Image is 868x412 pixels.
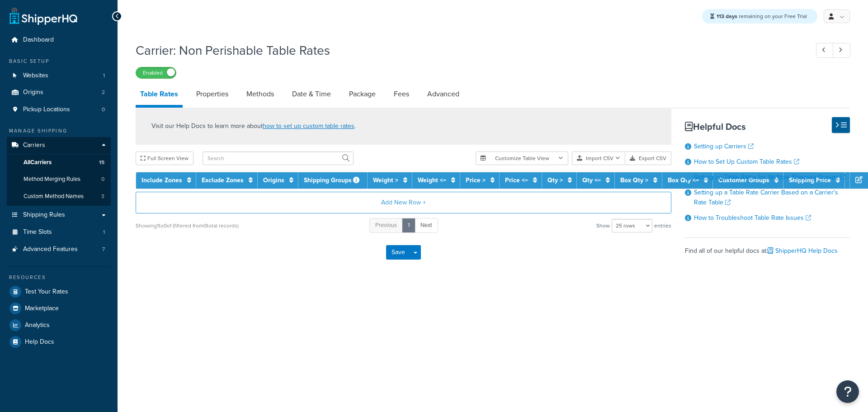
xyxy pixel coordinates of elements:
a: Websites1 [7,67,111,84]
a: Box Qty <= [668,175,699,185]
span: Marketplace [25,305,59,313]
span: Shipping Rules [23,211,65,219]
p: Visit our Help Docs to learn more about . [151,121,356,131]
span: Help Docs [25,338,54,346]
a: Next Record [833,43,850,58]
a: Origins [263,175,284,185]
a: Setting up Table Rates for Multiple Shipping Groups [694,172,846,182]
div: Basic Setup [7,57,111,65]
li: Websites [7,67,111,84]
strong: 113 days [717,12,737,20]
span: Origins [23,89,43,96]
div: Find all of our helpful docs at: [685,237,850,257]
a: Previous [369,218,403,233]
span: All Carriers [24,159,52,166]
a: Test Your Rates [7,284,111,300]
span: Test Your Rates [25,288,68,296]
button: Export CSV [625,152,671,165]
span: Show [596,219,610,232]
a: Pickup Locations0 [7,101,111,118]
span: Pickup Locations [23,106,70,114]
a: Method Merging Rules0 [7,171,111,188]
a: Shipping Rules [7,207,111,223]
a: Fees [389,83,414,105]
span: 7 [102,246,105,253]
a: how to set up custom table rates [263,121,354,131]
a: AllCarriers15 [7,154,111,171]
span: Carriers [23,142,45,149]
li: Time Slots [7,224,111,241]
a: Time Slots1 [7,224,111,241]
a: Weight > [373,175,398,185]
a: Advanced Features7 [7,241,111,258]
a: Table Rates [136,83,183,108]
button: Hide Help Docs [832,117,850,133]
button: Import CSV [572,152,625,165]
th: Shipping Groups [298,172,368,189]
a: ShipperHQ Help Docs [768,246,838,256]
a: Date & Time [288,83,335,105]
span: Analytics [25,322,50,329]
a: Carriers [7,137,111,154]
span: 15 [99,159,104,166]
button: Customize Table View [476,152,568,165]
a: Include Zones [142,175,182,185]
span: Previous [375,221,397,229]
span: Next [420,221,432,229]
span: Advanced Features [23,246,78,253]
span: Custom Method Names [24,193,84,200]
a: Price > [466,175,486,185]
span: Dashboard [23,36,54,44]
div: Resources [7,274,111,281]
button: Add New Row + [136,192,671,213]
a: Qty <= [582,175,601,185]
div: Showing 1 to 0 of (filtered from 0 total records) [136,219,239,232]
span: 3 [101,193,104,200]
a: Dashboard [7,32,111,48]
span: 0 [101,175,104,183]
a: Help Docs [7,334,111,350]
a: Package [344,83,380,105]
a: Qty > [547,175,563,185]
h1: Carrier: Non Perishable Table Rates [136,42,799,59]
span: Websites [23,72,48,80]
span: entries [654,219,671,232]
span: 1 [103,228,105,236]
a: Custom Method Names3 [7,188,111,205]
a: Analytics [7,317,111,333]
span: 0 [102,106,105,114]
a: How to Set Up Custom Table Rates [694,157,799,166]
a: Setting up Carriers [694,142,754,151]
span: Method Merging Rules [24,175,80,183]
span: Time Slots [23,228,52,236]
li: Origins [7,84,111,101]
li: Carriers [7,137,111,206]
div: Manage Shipping [7,127,111,135]
a: Price <= [505,175,528,185]
h3: Helpful Docs [685,122,850,132]
a: Next [415,218,438,233]
a: Box Qty > [620,175,648,185]
a: Advanced [423,83,464,105]
li: Custom Method Names [7,188,111,205]
a: Previous Record [816,43,834,58]
a: Properties [192,83,233,105]
span: 1 [103,72,105,80]
a: Setting up a Table Rate Carrier Based on a Carrier's Rate Table [694,188,838,207]
a: How to Troubleshoot Table Rate Issues [694,213,811,223]
label: Enabled [136,67,176,78]
li: Pickup Locations [7,101,111,118]
a: Methods [242,83,278,105]
a: Exclude Zones [202,175,244,185]
a: Marketplace [7,300,111,317]
a: Weight <= [418,175,446,185]
button: Full Screen View [136,152,193,165]
span: 2 [102,89,105,96]
a: 1 [402,218,415,233]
